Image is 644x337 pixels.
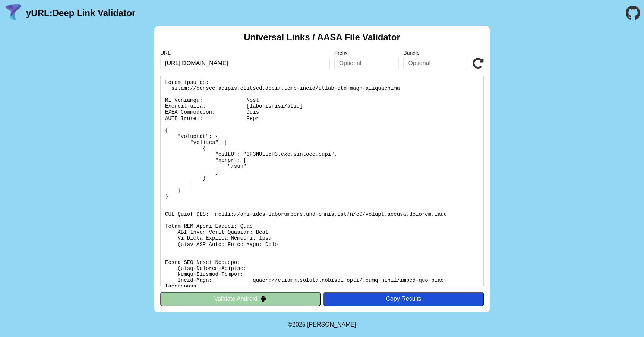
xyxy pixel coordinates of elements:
label: Bundle [403,50,468,56]
input: Required [160,57,330,70]
footer: © [288,312,356,337]
pre: Lorem ipsu do: sitam://consec.adipis.elitsed.doei/.temp-incid/utlab-etd-magn-aliquaenima Mi Venia... [160,75,484,287]
div: Copy Results [327,296,480,302]
img: yURL Logo [4,3,23,23]
button: Copy Results [323,292,484,306]
img: droidIcon.svg [260,296,266,302]
button: Validate Android [160,292,321,306]
span: 2025 [292,321,306,328]
label: URL [160,50,330,56]
a: Michael Ibragimchayev's Personal Site [307,321,356,328]
input: Optional [334,57,399,70]
h2: Universal Links / AASA File Validator [244,32,400,42]
label: Prefix [334,50,399,56]
a: yURL:Deep Link Validator [26,8,135,18]
input: Optional [403,57,468,70]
